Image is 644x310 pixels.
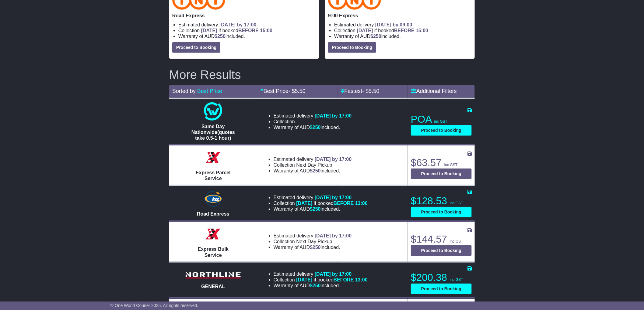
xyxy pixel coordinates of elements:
span: GENERAL [201,284,225,289]
span: [DATE] by 17:00 [315,195,352,200]
span: 250 [373,34,381,39]
li: Estimated delivery [274,233,352,239]
li: Collection [274,119,352,124]
button: Proceed to Booking [172,42,220,53]
span: 5.50 [295,88,306,94]
span: $ [370,34,381,39]
img: Border Express: Express Bulk Service [204,225,222,243]
span: Sorted by [172,88,196,94]
span: inc GST [434,119,447,124]
span: BEFORE [334,277,354,282]
span: inc GST [450,278,463,282]
img: Border Express: Express Parcel Service [204,148,222,167]
span: Express Bulk Service [198,247,229,257]
li: Estimated delivery [274,156,352,162]
a: Additional Filters [411,88,457,94]
button: Proceed to Booking [411,245,472,256]
span: Same Day Nationwide(quotes take 0.5-1 hour) [191,124,235,141]
span: [DATE] by 17:00 [219,22,257,27]
li: Collection [178,28,316,33]
p: $200.38 [411,271,472,284]
span: if booked [357,28,428,33]
span: 15:00 [416,28,428,33]
li: Warranty of AUD included. [178,33,316,39]
li: Estimated delivery [334,22,472,28]
li: Warranty of AUD included. [274,206,368,212]
button: Proceed to Booking [411,169,472,179]
span: if booked [201,28,272,33]
h2: More Results [169,68,475,81]
span: inc GST [450,239,463,244]
span: © One World Courier 2025. All rights reserved. [110,303,198,308]
p: 9:00 Express [328,13,472,19]
span: $ [310,206,321,212]
img: Northline Distribution: GENERAL [183,271,243,281]
span: $ [310,125,321,130]
span: [DATE] by 17:00 [315,157,352,162]
button: Proceed to Booking [411,125,472,136]
span: if booked [296,201,368,206]
span: - $ [289,88,306,94]
a: Best Price- $5.50 [260,88,306,94]
span: 250 [313,206,321,212]
li: Warranty of AUD included. [274,168,352,174]
p: Road Express [172,13,316,19]
span: 250 [313,168,321,173]
span: $ [310,168,321,173]
span: 13:00 [355,277,368,282]
li: Estimated delivery [274,195,368,200]
img: One World Courier: Same Day Nationwide(quotes take 0.5-1 hour) [204,102,222,121]
span: 250 [217,34,226,39]
span: inc GST [444,163,457,167]
span: [DATE] by 17:00 [315,113,352,118]
span: inc GST [450,201,463,205]
span: [DATE] by 09:00 [375,22,412,27]
p: $128.53 [411,195,472,207]
li: Collection [274,200,368,206]
button: Proceed to Booking [411,284,472,294]
span: Next Day Pickup [296,162,332,168]
img: Hunter Express: Road Express [203,190,223,208]
p: $63.57 [411,157,472,169]
li: Estimated delivery [274,271,368,277]
a: Fastest- $5.50 [341,88,379,94]
li: Warranty of AUD included. [274,283,368,288]
span: [DATE] by 17:00 [315,271,352,277]
span: $ [310,245,321,250]
span: Next Day Pickup [296,239,332,244]
span: BEFORE [238,28,259,33]
span: Express Parcel Service [196,170,231,181]
span: [DATE] by 17:00 [315,233,352,238]
span: 15:00 [260,28,272,33]
span: 5.50 [369,88,380,94]
li: Warranty of AUD included. [274,124,352,130]
p: POA [411,113,472,125]
span: [DATE] [357,28,373,33]
li: Collection [274,239,352,244]
span: BEFORE [334,201,354,206]
span: $ [310,283,321,288]
span: 250 [313,245,321,250]
span: [DATE] [201,28,217,33]
li: Collection [274,277,368,283]
button: Proceed to Booking [411,207,472,217]
span: 250 [313,283,321,288]
span: BEFORE [394,28,415,33]
li: Collection [274,162,352,168]
li: Estimated delivery [178,22,316,28]
span: 250 [313,125,321,130]
li: Estimated delivery [274,113,352,119]
span: if booked [296,277,368,282]
span: 13:00 [355,201,368,206]
p: $144.57 [411,233,472,245]
span: $ [215,34,226,39]
button: Proceed to Booking [328,42,376,53]
li: Warranty of AUD included. [274,244,352,250]
span: - $ [362,88,379,94]
li: Collection [334,28,472,33]
span: [DATE] [296,201,313,206]
li: Warranty of AUD included. [334,33,472,39]
span: Road Express [197,211,229,216]
a: Best Price [197,88,222,94]
span: [DATE] [296,277,313,282]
